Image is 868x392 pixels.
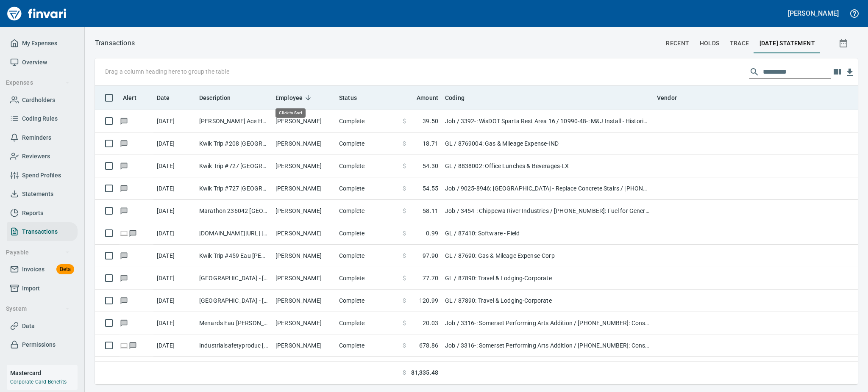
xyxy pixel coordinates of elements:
[22,226,58,237] span: Transactions
[419,341,438,350] span: 678.86
[7,260,78,279] a: InvoicesBeta
[120,253,128,258] span: Has messages
[411,368,438,377] span: 81,335.48
[272,290,336,312] td: [PERSON_NAME]
[22,283,40,294] span: Import
[7,128,78,147] a: Reminders
[196,133,272,155] td: Kwik Trip #208 [GEOGRAPHIC_DATA] [GEOGRAPHIC_DATA]
[56,265,74,274] span: Beta
[7,147,78,166] a: Reviewers
[442,133,654,155] td: GL / 8769004: Gas & Mileage Expense-IND
[843,66,856,79] button: Download table
[419,296,438,305] span: 120.99
[120,185,128,191] span: Has messages
[336,110,399,133] td: Complete
[22,264,45,275] span: Invoices
[7,204,78,223] a: Reports
[423,274,438,282] span: 77.70
[423,162,438,170] span: 54.30
[22,113,58,124] span: Coding Rules
[153,290,196,312] td: [DATE]
[403,341,406,350] span: $
[153,177,196,200] td: [DATE]
[336,267,399,290] td: Complete
[157,93,181,103] span: Date
[22,151,50,162] span: Reviewers
[196,267,272,290] td: [GEOGRAPHIC_DATA] - [GEOGRAPHIC_DATA] [GEOGRAPHIC_DATA]
[3,301,73,317] button: System
[403,319,406,327] span: $
[423,184,438,193] span: 54.55
[105,67,229,76] p: Drag a column heading here to group the table
[7,335,78,354] a: Permissions
[272,155,336,177] td: [PERSON_NAME]
[442,245,654,267] td: GL / 87690: Gas & Mileage Expense-Corp
[730,38,749,49] span: trace
[22,340,56,350] span: Permissions
[10,379,67,385] a: Corporate Card Benefits
[128,230,137,236] span: Has messages
[272,177,336,200] td: [PERSON_NAME]
[3,75,73,91] button: Expenses
[153,133,196,155] td: [DATE]
[22,95,55,105] span: Cardholders
[22,38,57,49] span: My Expenses
[831,33,858,53] button: Show transactions within a particular date range
[403,207,406,215] span: $
[272,245,336,267] td: [PERSON_NAME]
[272,222,336,245] td: [PERSON_NAME]
[336,222,399,245] td: Complete
[22,133,51,143] span: Reminders
[6,247,70,258] span: Payable
[157,93,170,103] span: Date
[403,229,406,237] span: $
[336,133,399,155] td: Complete
[22,208,43,218] span: Reports
[22,170,61,181] span: Spend Profiles
[196,245,272,267] td: Kwik Trip #459 Eau [PERSON_NAME]
[7,222,78,241] a: Transactions
[272,357,336,379] td: [PERSON_NAME]
[275,93,314,103] span: Employee
[336,357,399,379] td: Complete
[336,290,399,312] td: Complete
[403,184,406,193] span: $
[403,296,406,305] span: $
[95,38,135,48] p: Transactions
[403,139,406,148] span: $
[423,207,438,215] span: 58.11
[403,162,406,170] span: $
[22,57,47,68] span: Overview
[442,177,654,200] td: Job / 9025-8946: [GEOGRAPHIC_DATA] - Replace Concrete Stairs / [PHONE_NUMBER]: Fuel for General C...
[666,38,689,49] span: recent
[336,334,399,357] td: Complete
[199,93,242,103] span: Description
[120,141,128,146] span: Has messages
[657,93,688,103] span: Vendor
[153,155,196,177] td: [DATE]
[442,312,654,334] td: Job / 3316-: Somerset Performing Arts Addition / [PHONE_NUMBER]: Consumable CM/GC / 8: Indirects
[339,93,357,103] span: Status
[5,3,69,24] img: Finvari
[153,110,196,133] td: [DATE]
[275,93,303,103] span: Employee
[7,34,78,53] a: My Expenses
[403,368,406,377] span: $
[442,110,654,133] td: Job / 3392-: WisDOT Sparta Rest Area 16 / 10990-48-: M&J Install - Historical Marker / 2: Material
[7,91,78,110] a: Cardholders
[153,200,196,222] td: [DATE]
[196,200,272,222] td: Marathon 236042 [GEOGRAPHIC_DATA]
[336,177,399,200] td: Complete
[7,317,78,336] a: Data
[22,321,35,331] span: Data
[120,275,128,281] span: Has messages
[272,312,336,334] td: [PERSON_NAME]
[22,189,53,199] span: Statements
[120,163,128,168] span: Has messages
[406,93,438,103] span: Amount
[7,53,78,72] a: Overview
[442,155,654,177] td: GL / 8838002: Office Lunches & Beverages-LX
[120,320,128,326] span: Has messages
[336,312,399,334] td: Complete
